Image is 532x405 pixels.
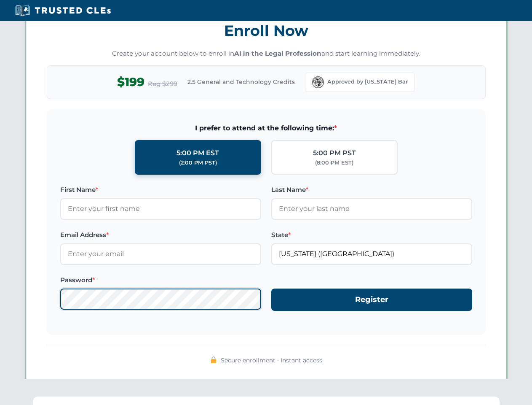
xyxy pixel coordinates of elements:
[176,148,219,159] div: 5:00 PM EST
[179,159,217,167] div: (2:00 PM PST)
[234,49,321,57] strong: AI in the Legal Profession
[312,76,324,88] img: Florida Bar
[13,4,113,17] img: Trusted CLEs
[271,243,472,265] input: Florida (FL)
[271,198,472,219] input: Enter your last name
[60,230,261,240] label: Email Address
[60,123,472,134] span: I prefer to attend at the following time:
[271,289,472,311] button: Register
[327,78,408,86] span: Approved by [US_STATE] Bar
[47,17,486,44] h3: Enroll Now
[148,79,177,89] span: Reg $299
[271,230,472,240] label: State
[60,198,261,219] input: Enter your first name
[221,356,322,365] span: Secure enrollment • Instant access
[271,185,472,195] label: Last Name
[187,77,295,86] span: 2.5 General and Technology Credits
[60,275,261,285] label: Password
[313,148,356,159] div: 5:00 PM PST
[117,73,144,92] span: $199
[210,356,217,363] img: 🔒
[60,243,261,265] input: Enter your email
[60,185,261,195] label: First Name
[315,159,353,167] div: (8:00 PM EST)
[47,49,486,59] p: Create your account below to enroll in and start learning immediately.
